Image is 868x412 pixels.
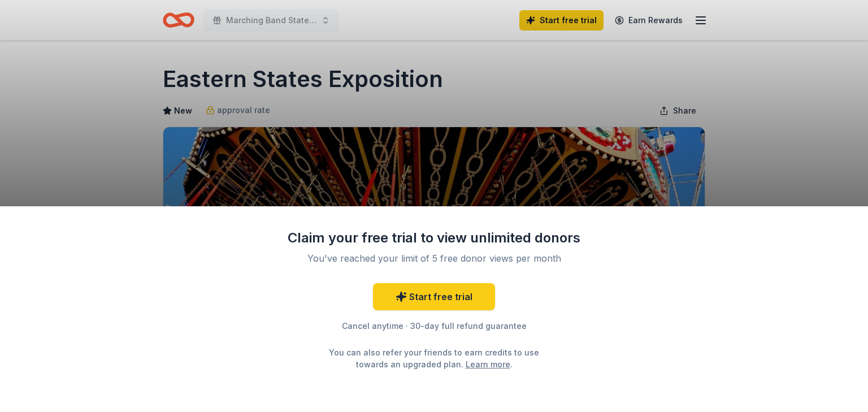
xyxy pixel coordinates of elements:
[373,283,495,310] a: Start free trial
[287,319,581,333] div: Cancel anytime · 30-day full refund guarantee
[319,346,549,370] div: You can also refer your friends to earn credits to use towards an upgraded plan. .
[466,358,510,370] a: Learn more
[301,251,567,265] div: You've reached your limit of 5 free donor views per month
[287,229,581,247] div: Claim your free trial to view unlimited donors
